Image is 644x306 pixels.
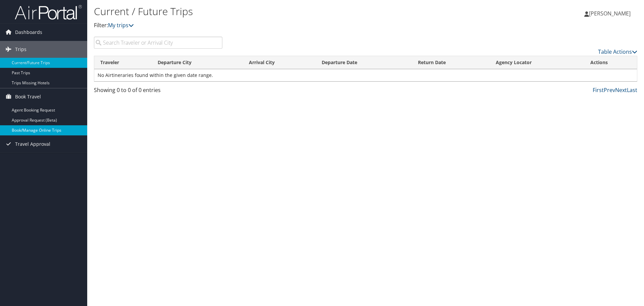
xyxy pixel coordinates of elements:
[598,48,637,55] a: Table Actions
[615,86,627,94] a: Next
[316,56,412,69] th: Departure Date: activate to sort column descending
[15,88,41,105] span: Book Travel
[94,4,456,18] h1: Current / Future Trips
[94,37,222,49] input: Search Traveler or Arrival City
[589,10,631,17] span: [PERSON_NAME]
[94,56,152,69] th: Traveler: activate to sort column ascending
[94,21,456,30] p: Filter:
[584,56,637,69] th: Actions
[15,136,50,152] span: Travel Approval
[108,21,134,29] a: My trips
[15,41,26,58] span: Trips
[604,86,615,94] a: Prev
[627,86,637,94] a: Last
[94,69,637,81] td: No Airtineraries found within the given date range.
[15,24,42,41] span: Dashboards
[490,56,584,69] th: Agency Locator: activate to sort column ascending
[412,56,490,69] th: Return Date: activate to sort column ascending
[15,4,82,20] img: airportal-logo.png
[94,86,222,97] div: Showing 0 to 0 of 0 entries
[593,86,604,94] a: First
[584,3,637,24] a: [PERSON_NAME]
[152,56,243,69] th: Departure City: activate to sort column ascending
[243,56,316,69] th: Arrival City: activate to sort column ascending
